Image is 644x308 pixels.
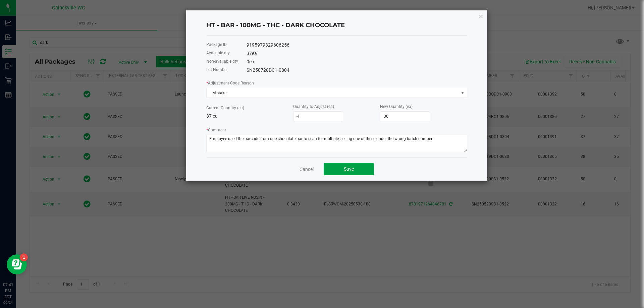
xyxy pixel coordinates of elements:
[293,104,334,110] label: Quantity to Adjust (ea)
[20,253,28,261] iframe: Resource center unread badge
[252,51,257,56] span: ea
[344,166,354,172] span: Save
[206,21,467,30] h4: HT - BAR - 100MG - THC - DARK CHOCOLATE
[380,112,430,121] input: 0
[206,58,238,64] label: Non-available qty
[247,58,467,65] div: 0
[206,67,228,73] label: Lot Number
[249,59,254,64] span: ea
[7,254,27,274] iframe: Resource center
[206,127,226,133] label: Comment
[324,163,374,175] button: Save
[206,105,244,111] label: Current Quantity (ea)
[247,42,467,49] div: 9195979329606256
[293,112,343,121] input: 0
[206,113,293,120] p: 37 ea
[207,88,459,98] span: Mistake
[300,166,314,173] a: Cancel
[206,50,230,56] label: Available qty
[247,50,467,57] div: 37
[247,67,467,74] div: SN250728DC1-0804
[206,80,254,86] label: Adjustment Code Reason
[380,104,413,110] label: New Quantity (ea)
[206,42,227,48] label: Package ID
